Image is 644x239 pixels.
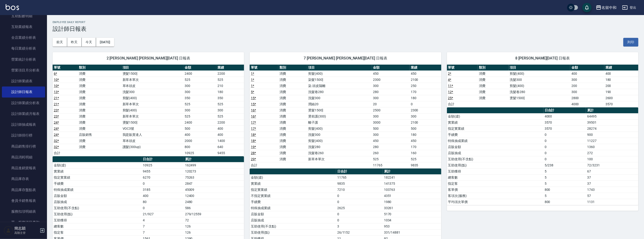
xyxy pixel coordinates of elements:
td: 0 [410,101,441,107]
td: 182241 [383,174,441,180]
td: 37 [586,180,638,187]
td: 1400 [216,138,244,144]
a: 商品進銷貨報表 [2,163,45,173]
td: 消費 [478,83,508,89]
td: 525 [216,77,244,83]
td: 525 [372,156,410,162]
td: 消費 [278,95,307,101]
td: 64495 [586,113,638,119]
td: 消費 [478,71,508,77]
td: 金額(虛) [447,113,543,119]
td: 5170 [383,211,441,217]
th: 累計 [383,168,441,175]
td: 180 [604,77,638,83]
td: 洗髮卷280 [509,89,570,95]
td: 500 [372,125,410,132]
td: 400 [604,71,638,77]
td: 特殊抽成業績 [53,187,142,193]
td: 0 [543,132,586,138]
td: 潤絲20 [307,101,372,107]
td: 39501 [586,119,638,125]
td: 平均項次單價 [447,199,543,205]
td: 合計 [250,162,278,168]
td: 合計 [53,150,78,156]
td: 525 [183,113,216,119]
td: 9455 [216,150,244,156]
td: 互助使用(不含點) [447,156,543,162]
td: 450 [372,71,410,77]
th: 單號 [53,65,78,71]
td: 洗髮300 [307,95,372,101]
td: 2600 [604,95,638,101]
td: 消費 [78,138,121,144]
span: 7 [PERSON_NAME] [PERSON_NAME][DATE] 日報表 [255,56,435,61]
td: 消費 [78,83,121,89]
td: 消費 [478,77,508,83]
td: 7210 [336,187,383,193]
td: 店販抽成 [53,199,142,205]
td: 2500 [372,107,410,113]
button: save [582,3,592,12]
img: Logo [6,4,19,10]
td: 400 [142,193,184,199]
table: a dense table [447,65,638,107]
td: 實業績 [447,119,543,125]
td: 消費 [78,107,121,113]
td: 消費 [278,125,307,132]
th: 日合計 [336,168,383,175]
td: 總客數 [447,174,543,180]
td: 5 [543,168,586,174]
td: 實業績 [250,180,336,187]
td: 新草本單次 [121,101,183,107]
td: 客單價 [447,187,543,193]
h5: 簡志穎 [14,226,38,231]
th: 業績 [410,65,441,71]
td: 互助獲得 [447,168,543,174]
button: 名留中和 [594,3,618,12]
td: 300 [372,83,410,89]
td: 消費 [278,77,307,83]
h3: 設計師日報表 [53,26,638,32]
td: 350 [183,95,216,101]
td: 525 [183,77,216,83]
td: 525 [216,101,244,107]
td: 店販抽成 [447,150,543,156]
td: 300 [183,89,216,95]
td: 21/927 [142,211,184,217]
td: 500 [410,125,441,132]
td: 640 [216,144,244,150]
td: 0 [543,150,586,156]
a: 設計師抽成報表 [2,119,45,130]
a: 商品庫存盤點表 [2,184,45,195]
td: 162499 [184,162,244,168]
td: 消費 [278,132,307,138]
td: 180 [410,132,441,138]
td: 33261 [383,205,441,211]
td: 消費 [78,125,121,132]
td: 2800 [570,95,604,101]
td: 0 [336,193,383,199]
button: 前天 [53,38,67,47]
td: 消費 [78,101,121,107]
a: 互助點數明細 [2,11,45,21]
td: 2625 [336,205,383,211]
a: 每日業績分析表 [2,43,45,54]
td: 新草本單次 [121,113,183,119]
td: 20 [372,101,410,107]
td: 指定實業績 [250,187,336,193]
td: 1131 [586,199,638,205]
td: 4000 [570,101,604,107]
span: 8 [PERSON_NAME][DATE] 日報表 [453,56,633,61]
th: 累計 [586,107,638,114]
td: 手續費 [53,180,142,187]
td: 消費 [78,119,121,125]
th: 金額 [183,65,216,71]
th: 金額 [372,65,410,71]
td: 實業績 [53,168,142,174]
td: 手續費 [250,199,336,205]
td: 新草本單次 [121,77,183,83]
td: 剪髮(400) [509,71,570,77]
td: 消費 [78,71,121,77]
td: 消費 [478,89,508,95]
td: 離子護 [307,119,372,125]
